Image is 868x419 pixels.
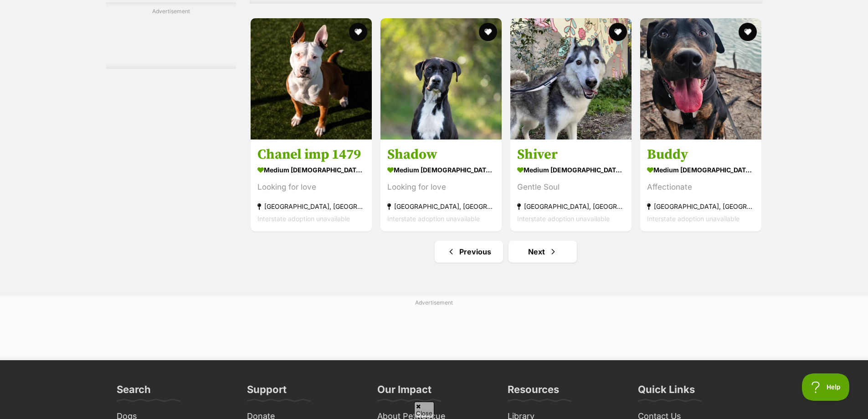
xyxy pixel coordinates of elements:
h3: Chanel imp 1479 [257,146,365,163]
h3: Resources [508,383,559,401]
span: Interstate adoption unavailable [257,215,350,222]
a: Shiver medium [DEMOGRAPHIC_DATA] Dog Gentle Soul [GEOGRAPHIC_DATA], [GEOGRAPHIC_DATA] Interstate ... [510,139,632,232]
strong: medium [DEMOGRAPHIC_DATA] Dog [517,163,625,176]
span: Interstate adoption unavailable [387,215,480,222]
a: Previous page [435,241,503,263]
strong: medium [DEMOGRAPHIC_DATA] Dog [647,163,755,176]
div: Looking for love [257,181,365,193]
h3: Shiver [517,146,625,163]
button: favourite [479,23,497,41]
h3: Our Impact [377,383,431,401]
iframe: Help Scout Beacon - Open [802,373,850,401]
span: Close [414,402,434,418]
a: Next page [508,241,577,263]
a: Shadow medium [DEMOGRAPHIC_DATA] Dog Looking for love [GEOGRAPHIC_DATA], [GEOGRAPHIC_DATA] Inters... [380,139,502,232]
img: Buddy - American Staffordshire Terrier Dog [640,18,761,140]
button: favourite [609,23,627,41]
a: Chanel imp 1479 medium [DEMOGRAPHIC_DATA] Dog Looking for love [GEOGRAPHIC_DATA], [GEOGRAPHIC_DAT... [251,139,372,232]
strong: [GEOGRAPHIC_DATA], [GEOGRAPHIC_DATA] [647,200,755,212]
img: Chanel imp 1479 - American Staffordshire Terrier Dog [251,18,372,140]
span: Interstate adoption unavailable [647,215,740,222]
strong: medium [DEMOGRAPHIC_DATA] Dog [387,163,495,176]
div: Looking for love [387,181,495,193]
img: Shadow - American Staffordshire Terrier Dog [380,18,502,140]
h3: Search [117,383,151,401]
a: Buddy medium [DEMOGRAPHIC_DATA] Dog Affectionate [GEOGRAPHIC_DATA], [GEOGRAPHIC_DATA] Interstate ... [640,139,761,232]
strong: [GEOGRAPHIC_DATA], [GEOGRAPHIC_DATA] [387,200,495,212]
h3: Buddy [647,146,755,163]
button: favourite [349,23,367,41]
span: Interstate adoption unavailable [517,215,610,222]
strong: medium [DEMOGRAPHIC_DATA] Dog [257,163,365,176]
strong: [GEOGRAPHIC_DATA], [GEOGRAPHIC_DATA] [257,200,365,212]
h3: Support [247,383,287,401]
div: Affectionate [647,181,755,193]
img: Shiver - Alaskan Husky Dog [510,18,632,140]
strong: [GEOGRAPHIC_DATA], [GEOGRAPHIC_DATA] [517,200,625,212]
h3: Quick Links [638,383,695,401]
nav: Pagination [250,241,762,263]
h3: Shadow [387,146,495,163]
button: favourite [739,23,757,41]
div: Gentle Soul [517,181,625,193]
div: Advertisement [106,2,236,69]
